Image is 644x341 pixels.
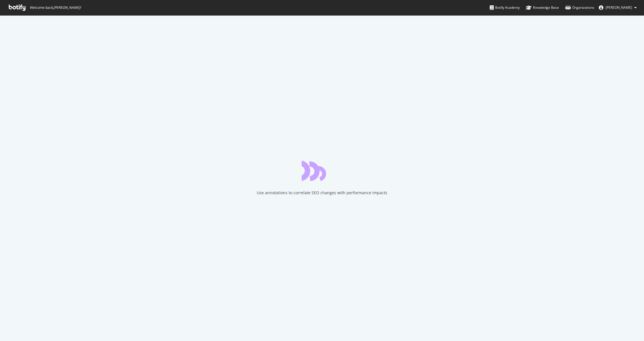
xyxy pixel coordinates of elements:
div: Organizations [565,5,594,10]
div: animation [302,161,342,181]
button: [PERSON_NAME] [594,3,641,12]
span: Bengu Eker [606,5,632,10]
span: Welcome back, [PERSON_NAME] ! [30,5,81,10]
div: Use annotations to correlate SEO changes with performance impacts [257,190,387,196]
div: Knowledge Base [526,5,559,10]
div: Botify Academy [490,5,520,10]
